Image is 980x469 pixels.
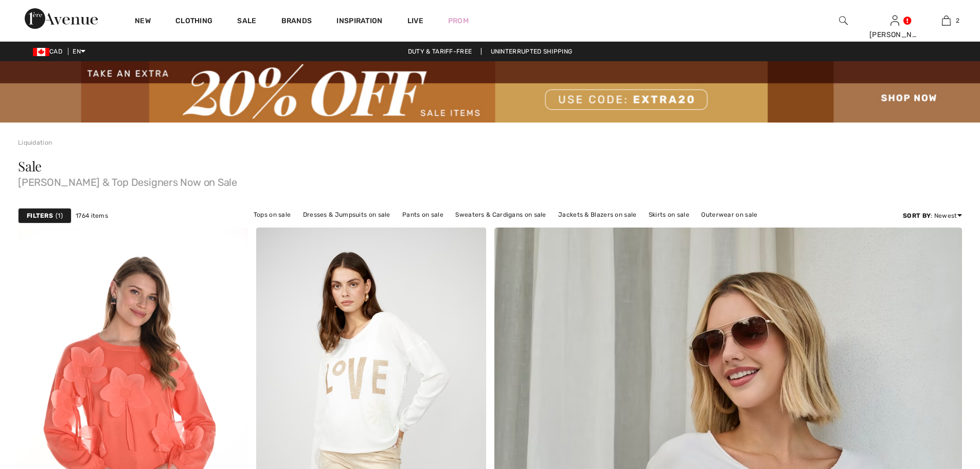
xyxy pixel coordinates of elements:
[839,14,848,27] img: search the website
[942,14,951,27] img: My Bag
[25,8,98,29] img: 1ère Avenue
[237,16,256,27] a: Sale
[33,48,66,55] span: CAD
[27,211,53,220] strong: Filters
[56,211,63,220] span: 1
[921,14,971,27] a: 2
[407,15,423,26] a: Live
[298,208,396,221] a: Dresses & Jumpsuits on sale
[915,392,970,418] iframe: Opens a widget where you can chat to one of our agents
[18,139,52,146] a: Liquidation
[553,208,642,221] a: Jackets & Blazers on sale
[448,15,469,26] a: Prom
[397,208,449,221] a: Pants on sale
[890,15,899,25] a: Sign In
[18,157,42,175] span: Sale
[135,16,151,27] a: New
[18,173,962,187] span: [PERSON_NAME] & Top Designers Now on Sale
[696,208,762,221] a: Outerwear on sale
[890,14,899,27] img: My Info
[450,208,551,221] a: Sweaters & Cardigans on sale
[175,16,212,27] a: Clothing
[644,208,694,221] a: Skirts on sale
[903,212,931,219] strong: Sort By
[33,48,49,56] img: Canadian Dollar
[248,208,296,221] a: Tops on sale
[76,211,108,220] span: 1764 items
[281,16,312,27] a: Brands
[956,16,959,25] span: 2
[336,16,382,27] span: Inspiration
[869,29,920,40] div: [PERSON_NAME]
[73,48,85,55] span: EN
[903,211,962,220] div: : Newest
